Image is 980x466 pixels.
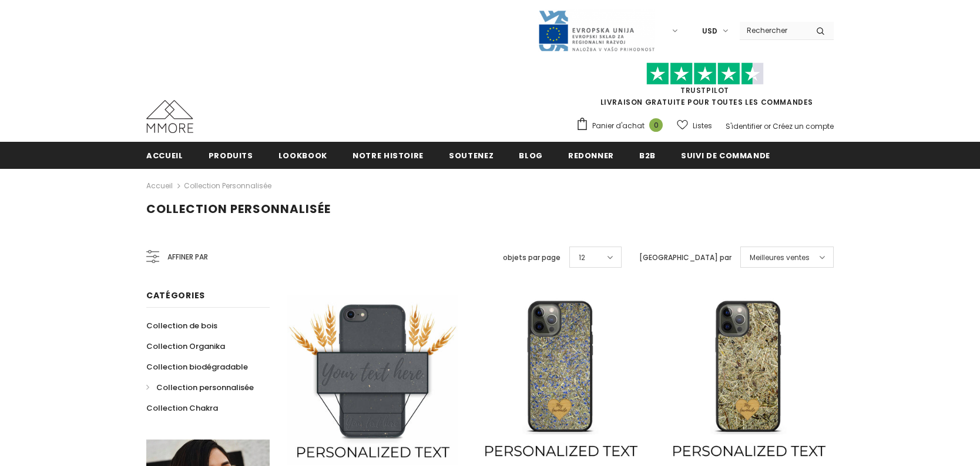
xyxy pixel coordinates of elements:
[568,142,614,168] a: Redonner
[353,150,424,161] span: Notre histoire
[538,9,655,52] img: Javni Razpis
[146,150,183,161] span: Accueil
[592,120,645,132] span: Panier d'achat
[146,357,248,377] a: Collection biodégradable
[146,361,248,372] span: Collection biodégradable
[146,100,193,133] img: Cas MMORE
[519,150,543,161] span: Blog
[146,142,183,168] a: Accueil
[146,179,173,193] a: Accueil
[773,121,834,131] a: Créez un compte
[764,121,771,131] span: or
[681,150,770,161] span: Suivi de commande
[184,181,271,191] a: Collection personnalisée
[146,377,254,398] a: Collection personnalisée
[503,252,561,264] label: objets par page
[146,320,217,331] span: Collection de bois
[353,142,424,168] a: Notre histoire
[681,142,770,168] a: Suivi de commande
[693,120,712,132] span: Listes
[680,85,729,95] a: TrustPilot
[146,201,331,217] span: Collection personnalisée
[146,402,218,414] span: Collection Chakra
[576,68,834,107] span: LIVRAISON GRATUITE POUR TOUTES LES COMMANDES
[646,62,764,85] img: Faites confiance aux étoiles pilotes
[750,252,810,264] span: Meilleures ventes
[156,382,254,393] span: Collection personnalisée
[146,315,217,336] a: Collection de bois
[146,398,218,418] a: Collection Chakra
[740,22,807,39] input: Search Site
[449,142,494,168] a: soutenez
[538,25,655,35] a: Javni Razpis
[146,289,205,301] span: Catégories
[449,150,494,161] span: soutenez
[278,142,327,168] a: Lookbook
[639,252,731,264] label: [GEOGRAPHIC_DATA] par
[639,142,656,168] a: B2B
[167,251,208,264] span: Affiner par
[146,341,225,352] span: Collection Organika
[677,115,712,136] a: Listes
[579,252,585,264] span: 12
[649,118,663,132] span: 0
[702,25,717,37] span: USD
[726,121,762,131] a: S'identifier
[568,150,614,161] span: Redonner
[519,142,543,168] a: Blog
[209,150,253,161] span: Produits
[146,336,225,357] a: Collection Organika
[576,117,669,135] a: Panier d'achat 0
[278,150,327,161] span: Lookbook
[209,142,253,168] a: Produits
[639,150,656,161] span: B2B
